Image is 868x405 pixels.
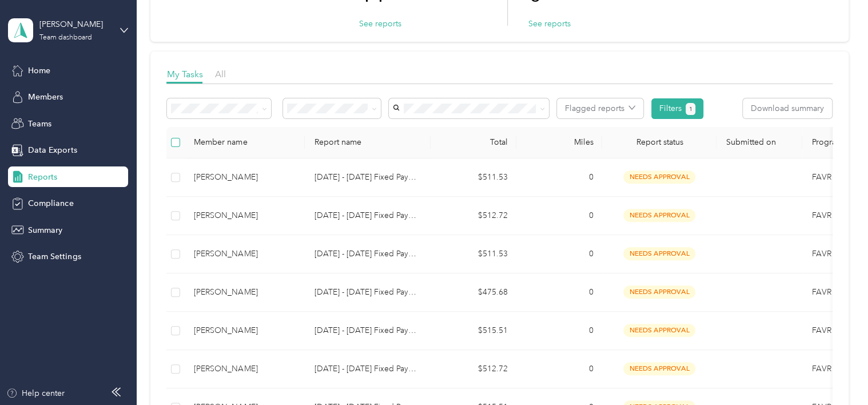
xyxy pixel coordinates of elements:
span: Members [28,91,63,103]
td: 0 [516,158,602,197]
td: $515.51 [431,312,516,350]
div: [PERSON_NAME] [194,171,296,184]
span: needs approval [623,324,695,337]
th: Report name [305,127,431,158]
span: Data Exports [28,144,77,156]
button: 1 [686,103,695,115]
th: Member name [185,127,305,158]
div: [PERSON_NAME] [194,286,296,299]
div: Team dashboard [39,34,92,41]
div: [PERSON_NAME] [194,324,296,337]
button: Download summary [743,98,832,118]
div: [PERSON_NAME] [194,209,296,222]
span: Summary [28,224,62,236]
div: Member name [194,137,296,147]
p: [DATE] - [DATE] Fixed Payment [314,286,421,299]
button: See reports [359,18,401,30]
span: 1 [688,104,692,114]
div: [PERSON_NAME] [39,18,111,30]
td: $511.53 [431,235,516,273]
button: Filters1 [651,98,703,119]
span: needs approval [623,247,695,260]
td: 0 [516,235,602,273]
th: Submitted on [716,127,802,158]
p: [DATE] - [DATE] Fixed Payment [314,171,421,184]
span: needs approval [623,362,695,375]
span: needs approval [623,209,695,222]
button: See reports [528,18,570,30]
p: [DATE] - [DATE] Fixed Payment [314,363,421,375]
button: Flagged reports [557,98,643,118]
td: $512.72 [431,197,516,235]
td: 0 [516,350,602,388]
span: All [214,69,225,80]
td: $475.68 [431,273,516,312]
span: Compliance [28,197,73,209]
td: $512.72 [431,350,516,388]
p: [DATE] - [DATE] Fixed Payment [314,248,421,260]
td: 0 [516,197,602,235]
span: Reports [28,171,57,183]
p: [DATE] - [DATE] Fixed Payment [314,324,421,337]
td: $511.53 [431,158,516,197]
p: [DATE] - [DATE] Fixed Payment [314,209,421,222]
span: Report status [611,137,707,147]
div: Total [440,137,507,147]
span: Home [28,65,50,77]
span: My Tasks [166,69,202,80]
td: 0 [516,312,602,350]
span: Team Settings [28,251,81,263]
span: Teams [28,118,51,130]
div: [PERSON_NAME] [194,248,296,260]
span: needs approval [623,170,695,184]
span: needs approval [623,285,695,299]
td: 0 [516,273,602,312]
div: [PERSON_NAME] [194,363,296,375]
div: Miles [525,137,593,147]
iframe: Everlance-gr Chat Button Frame [804,341,868,405]
button: Help center [6,387,65,399]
